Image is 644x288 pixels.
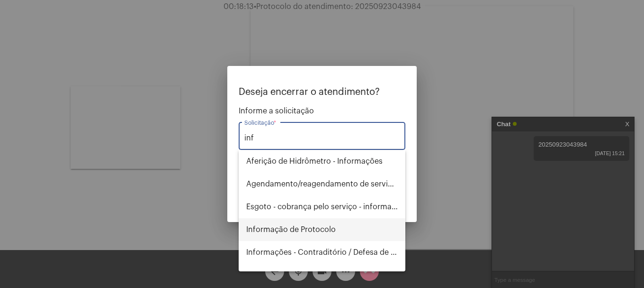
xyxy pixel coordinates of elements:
[246,195,398,218] span: Esgoto - cobrança pelo serviço - informações
[244,134,400,142] input: Buscar solicitação
[246,218,398,241] span: Informação de Protocolo
[239,87,405,97] p: Deseja encerrar o atendimento?
[246,264,398,287] span: Leitura - informações
[239,107,405,115] span: Informe a solicitação
[246,150,398,173] span: Aferição de Hidrômetro - Informações
[246,241,398,264] span: Informações - Contraditório / Defesa de infração
[246,173,398,195] span: Agendamento/reagendamento de serviços - informações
